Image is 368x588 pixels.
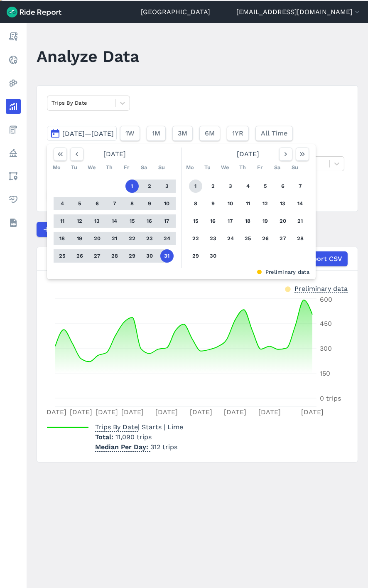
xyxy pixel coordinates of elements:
[6,215,21,230] a: Datasets
[68,161,81,174] div: Tu
[108,249,121,263] button: 28
[6,76,21,91] a: Heatmaps
[62,130,114,138] span: [DATE]—[DATE]
[206,232,220,245] button: 23
[155,161,168,174] div: Su
[160,214,174,228] button: 17
[50,148,179,161] div: [DATE]
[125,128,135,138] span: 1W
[7,7,61,17] img: Ride Report
[91,232,104,245] button: 20
[241,180,255,193] button: 4
[236,161,249,174] div: Th
[206,249,220,263] button: 30
[189,249,202,263] button: 29
[143,180,156,193] button: 2
[224,197,237,210] button: 10
[301,408,324,416] tspan: [DATE]
[6,192,21,207] a: Health
[6,122,21,137] a: Fees
[294,180,307,193] button: 7
[294,214,307,228] button: 21
[152,128,160,138] span: 1M
[1,0,2,1] button: Settings
[73,197,86,210] button: 5
[121,408,144,416] tspan: [DATE]
[56,249,69,263] button: 25
[70,408,92,416] tspan: [DATE]
[73,214,86,228] button: 12
[189,214,202,228] button: 15
[6,52,21,67] a: Realtime
[85,161,98,174] div: We
[294,284,348,293] div: Preliminary data
[276,214,289,228] button: 20
[320,394,341,402] tspan: 0 trips
[236,7,361,17] button: [EMAIL_ADDRESS][DOMAIN_NAME]
[56,232,69,245] button: 18
[108,232,121,245] button: 21
[103,161,116,174] div: Th
[108,214,121,228] button: 14
[95,421,138,432] span: Trips By Date
[91,197,104,210] button: 6
[271,161,284,174] div: Sa
[224,408,246,416] tspan: [DATE]
[56,214,69,228] button: 11
[276,180,289,193] button: 6
[276,232,289,245] button: 27
[95,442,183,452] p: 312 trips
[241,214,255,228] button: 18
[189,232,202,245] button: 22
[184,161,197,174] div: Mo
[160,180,174,193] button: 3
[259,180,272,193] button: 5
[289,251,348,266] button: Export CSV
[147,126,166,141] button: 1M
[224,180,237,193] button: 3
[253,161,267,174] div: Fr
[125,197,139,210] button: 8
[189,180,202,193] button: 1
[224,214,237,228] button: 17
[143,232,156,245] button: 23
[320,320,332,327] tspan: 450
[95,440,150,452] span: Median Per Day
[178,128,187,138] span: 3M
[91,214,104,228] button: 13
[224,232,237,245] button: 24
[50,161,64,174] div: Mo
[115,433,152,441] span: 11,090 trips
[184,148,312,161] div: [DATE]
[205,128,215,138] span: 6M
[259,232,272,245] button: 26
[125,214,139,228] button: 15
[320,369,330,377] tspan: 150
[255,126,293,141] button: All Time
[6,29,21,44] a: Report
[160,249,174,263] button: 31
[47,126,117,141] button: [DATE]—[DATE]
[143,197,156,210] button: 9
[206,197,220,210] button: 9
[305,254,342,264] span: Export CSV
[96,408,118,416] tspan: [DATE]
[320,295,332,303] tspan: 600
[199,126,220,141] button: 6M
[288,161,302,174] div: Su
[172,126,193,141] button: 3M
[143,214,156,228] button: 16
[44,408,66,416] tspan: [DATE]
[259,214,272,228] button: 19
[0,0,1,1] button: Previous
[95,423,183,431] span: | Starts | Lime
[73,249,86,263] button: 26
[241,232,255,245] button: 25
[206,214,220,228] button: 16
[294,197,307,210] button: 14
[53,268,309,276] div: Preliminary data
[120,126,140,141] button: 1W
[6,145,21,160] a: Policy
[320,344,332,352] tspan: 300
